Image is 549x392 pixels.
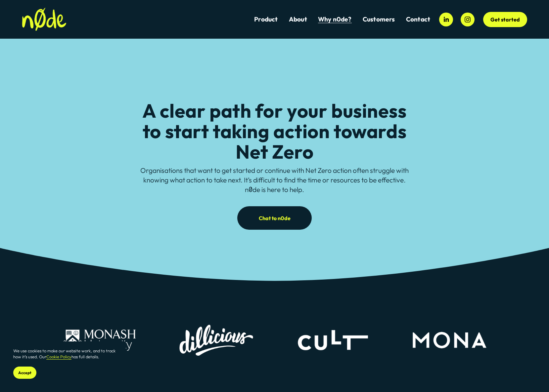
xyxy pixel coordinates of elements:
a: Product [254,15,278,24]
a: Cookie Policy [46,354,71,359]
a: LinkedIn [439,13,453,26]
a: Contact [406,15,430,24]
section: Cookie banner [7,341,126,385]
span: Accept [18,370,31,375]
a: Get started [483,12,527,27]
button: Accept [13,367,36,379]
a: Why n0de? [318,15,352,24]
p: Organisations that want to get started or continue with Net Zero action often struggle with knowi... [140,166,409,195]
a: Instagram [461,13,475,26]
a: Chat to n0de [237,206,311,230]
p: We use cookies to make our website work, and to track how it’s used. Our has full details. [13,348,119,360]
em: 0 [249,185,252,194]
img: n0de [22,8,66,31]
span: Customers [363,16,395,23]
a: folder dropdown [363,15,395,24]
a: About [289,15,307,24]
h2: A clear path for your business to start taking action towards Net Zero [140,100,409,162]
